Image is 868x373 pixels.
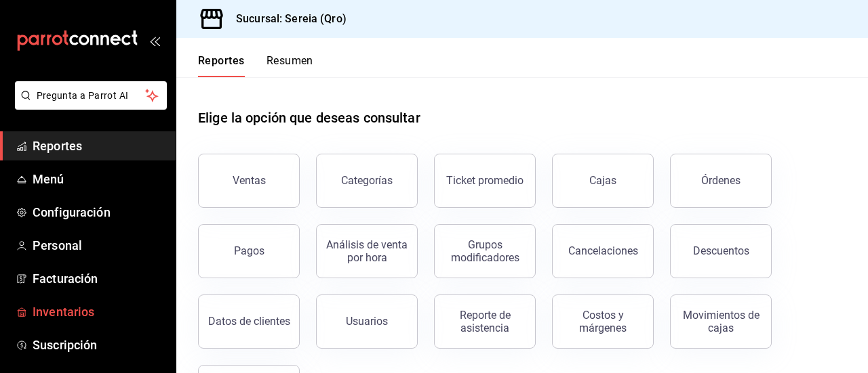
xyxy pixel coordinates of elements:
[670,294,772,349] button: Movimientos de cajas
[443,238,527,264] div: Grupos modificadores
[325,238,409,264] div: Análisis de venta por hora
[198,154,300,208] button: Ventas
[208,315,290,328] div: Datos de clientes
[679,309,763,334] div: Movimientos de cajas
[670,224,772,278] button: Descuentos
[198,108,420,128] h1: Elige la opción que deseas consultar
[670,154,772,208] button: Órdenes
[589,173,617,189] div: Cajas
[33,303,165,321] span: Inventarios
[9,98,167,112] a: Pregunta a Parrot AI
[316,294,418,349] button: Usuarios
[552,224,654,278] button: Cancelaciones
[568,244,638,257] div: Cancelaciones
[33,236,165,255] span: Personal
[552,154,654,208] a: Cajas
[693,244,749,257] div: Descuentos
[267,54,313,77] button: Resumen
[198,54,313,77] div: navigation tabs
[33,336,165,354] span: Suscripción
[552,294,654,349] button: Costos y márgenes
[701,174,741,187] div: Órdenes
[446,174,524,187] div: Ticket promedio
[37,89,146,103] span: Pregunta a Parrot AI
[443,309,527,334] div: Reporte de asistencia
[225,11,347,27] h3: Sucursal: Sereia (Qro)
[346,315,388,328] div: Usuarios
[33,137,165,155] span: Reportes
[149,35,160,46] button: open_drawer_menu
[15,81,167,110] button: Pregunta a Parrot AI
[33,269,165,288] span: Facturación
[198,54,245,77] button: Reportes
[434,224,536,278] button: Grupos modificadores
[233,174,266,187] div: Ventas
[561,309,645,334] div: Costos y márgenes
[234,244,264,257] div: Pagos
[434,154,536,208] button: Ticket promedio
[33,170,165,188] span: Menú
[316,154,418,208] button: Categorías
[198,224,300,278] button: Pagos
[316,224,418,278] button: Análisis de venta por hora
[434,294,536,349] button: Reporte de asistencia
[33,203,165,221] span: Configuración
[341,174,393,187] div: Categorías
[198,294,300,349] button: Datos de clientes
